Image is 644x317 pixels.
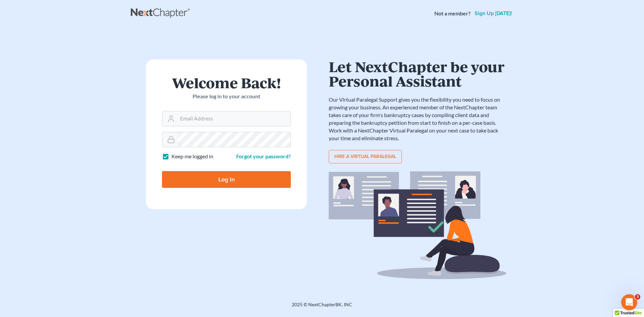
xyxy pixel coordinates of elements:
input: Log In [162,171,291,188]
a: Hire a virtual paralegal [329,150,402,163]
p: Our Virtual Paralegal Support gives you the flexibility you need to focus on growing your busines... [329,96,506,142]
a: Forgot your password? [236,153,291,159]
strong: Not a member? [434,10,471,17]
img: virtual_paralegal_bg-b12c8cf30858a2b2c02ea913d52db5c468ecc422855d04272ea22d19010d70dc.svg [329,171,506,279]
h1: Let NextChapter be your Personal Assistant [329,59,506,88]
h1: Welcome Back! [162,75,291,90]
a: Sign up [DATE]! [473,11,513,16]
div: 2025 © NextChapterBK, INC [131,301,513,313]
label: Keep me logged in [171,153,213,160]
iframe: Intercom live chat [621,294,637,310]
p: Please log in to your account [162,93,291,100]
span: 3 [635,294,640,300]
input: Email Address [177,111,290,126]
